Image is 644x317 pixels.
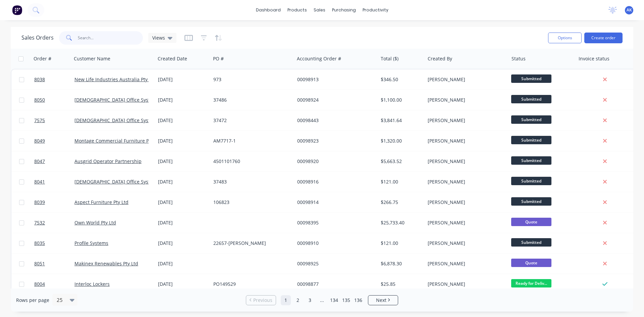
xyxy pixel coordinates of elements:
[428,260,502,267] div: [PERSON_NAME]
[74,219,116,226] a: Own World Pty Ltd
[512,55,526,62] div: Status
[428,178,502,185] div: [PERSON_NAME]
[213,117,288,124] div: 37472
[213,199,288,206] div: 106823
[297,76,372,83] div: 00098913
[34,199,45,206] span: 8039
[511,218,551,226] span: Quote
[297,219,372,226] div: 00098395
[511,115,551,124] span: Submitted
[381,97,420,103] div: $1,100.00
[34,213,74,233] a: 7532
[158,97,208,103] div: [DATE]
[34,117,45,124] span: 7575
[34,131,74,151] a: 8049
[284,5,310,15] div: products
[34,69,74,90] a: 8038
[381,55,398,62] div: Total ($)
[376,297,386,304] span: Next
[381,199,420,206] div: $266.75
[428,55,452,62] div: Created By
[34,254,74,274] a: 8051
[511,95,551,103] span: Submitted
[511,197,551,206] span: Submitted
[353,295,363,305] a: Page 136
[213,97,288,103] div: 37486
[158,117,208,124] div: [DATE]
[428,240,502,247] div: [PERSON_NAME]
[158,55,187,62] div: Created Date
[158,76,208,83] div: [DATE]
[34,158,45,165] span: 8047
[297,117,372,124] div: 00098443
[213,55,224,62] div: PO #
[511,259,551,267] span: Quote
[34,55,51,62] div: Order #
[511,156,551,165] span: Submitted
[34,233,74,253] a: 8035
[74,117,159,123] a: [DEMOGRAPHIC_DATA] Office Systems
[359,5,392,15] div: productivity
[158,240,208,247] div: [DATE]
[381,158,420,165] div: $5,663.52
[12,5,22,15] img: Factory
[297,55,341,62] div: Accounting Order #
[152,34,165,41] span: Views
[381,138,420,144] div: $1,320.00
[329,5,359,15] div: purchasing
[381,76,420,83] div: $346.50
[305,295,315,305] a: Page 3
[213,240,288,247] div: 22657-[PERSON_NAME]
[511,177,551,185] span: Submitted
[213,76,288,83] div: 973
[74,55,110,62] div: Customer Name
[158,178,208,185] div: [DATE]
[281,295,291,305] a: Page 1 is your current page
[34,192,74,212] a: 8039
[511,238,551,247] span: Submitted
[34,97,45,103] span: 8050
[253,297,272,304] span: Previous
[34,240,45,247] span: 8035
[34,260,45,267] span: 8051
[34,219,45,226] span: 7532
[297,281,372,287] div: 00098877
[74,76,156,83] a: New Life Industries Australia Pty Ltd
[293,295,303,305] a: Page 2
[381,219,420,226] div: $25,733.40
[246,297,276,304] a: Previous page
[213,281,288,287] div: PO149529
[34,138,45,144] span: 8049
[213,178,288,185] div: 37483
[158,281,208,287] div: [DATE]
[381,281,420,287] div: $25.85
[74,97,159,103] a: [DEMOGRAPHIC_DATA] Office Systems
[428,219,502,226] div: [PERSON_NAME]
[74,281,110,287] a: Interloc Lockers
[253,5,284,15] a: dashboard
[16,297,49,304] span: Rows per page
[511,136,551,144] span: Submitted
[297,260,372,267] div: 00098925
[34,151,74,171] a: 8047
[428,138,502,144] div: [PERSON_NAME]
[341,295,351,305] a: Page 135
[297,240,372,247] div: 00098910
[310,5,329,15] div: sales
[428,158,502,165] div: [PERSON_NAME]
[428,281,502,287] div: [PERSON_NAME]
[34,178,45,185] span: 8041
[34,90,74,110] a: 8050
[297,199,372,206] div: 00098914
[297,138,372,144] div: 00098923
[78,31,143,45] input: Search...
[34,172,74,192] a: 8041
[627,7,632,13] span: AK
[74,260,138,267] a: Makinex Renewables Pty Ltd
[34,274,74,294] a: 8004
[297,97,372,103] div: 00098924
[158,199,208,206] div: [DATE]
[74,240,108,246] a: Profile Systems
[34,76,45,83] span: 8038
[243,295,401,305] ul: Pagination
